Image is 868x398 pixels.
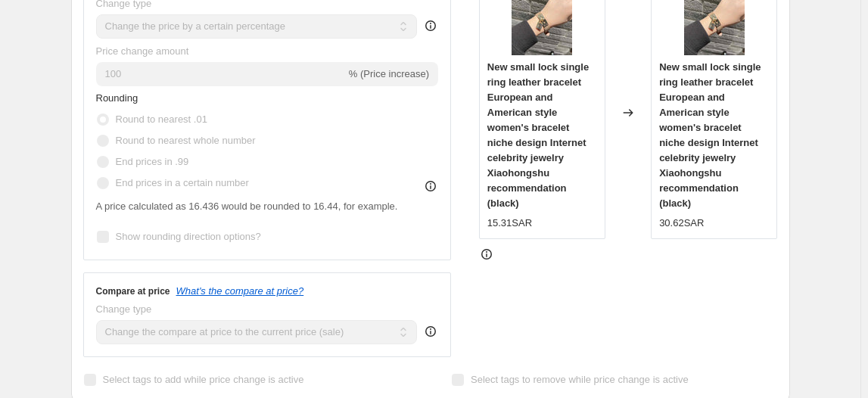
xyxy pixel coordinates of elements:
span: 30.62SAR [659,217,704,229]
span: Round to nearest .01 [116,113,207,125]
span: Round to nearest whole number [116,135,256,146]
input: -15 [96,62,346,86]
span: End prices in .99 [116,156,189,167]
div: help [423,324,438,339]
button: What's the compare at price? [176,285,304,297]
span: Change type [96,303,152,315]
span: New small lock single ring leather bracelet European and American style women's bracelet niche de... [659,61,761,209]
span: Rounding [96,92,138,104]
span: A price calculated as 16.436 would be rounded to 16.44, for example. [96,201,398,212]
span: % (Price increase) [349,68,429,79]
span: New small lock single ring leather bracelet European and American style women's bracelet niche de... [487,61,589,209]
span: End prices in a certain number [116,177,249,188]
span: Select tags to remove while price change is active [471,374,689,385]
span: 15.31SAR [487,217,532,229]
span: Price change amount [96,45,189,57]
div: help [423,18,438,33]
span: Show rounding direction options? [116,231,261,242]
h3: Compare at price [96,285,170,297]
span: Select tags to add while price change is active [103,374,304,385]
